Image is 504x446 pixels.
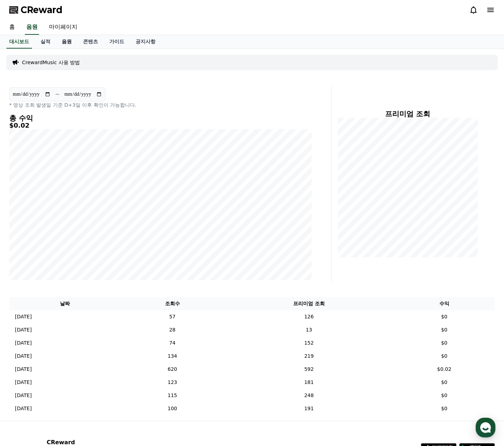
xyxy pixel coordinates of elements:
[9,122,312,129] h5: $0.02
[92,225,136,242] a: 설정
[120,350,224,363] td: 134
[15,392,32,399] p: [DATE]
[9,297,120,310] th: 날짜
[110,235,118,241] span: 설정
[120,336,224,350] td: 74
[65,236,73,241] span: 대화
[224,376,394,389] td: 181
[224,389,394,402] td: 248
[22,59,80,66] a: CrewardMusic 사용 방법
[224,350,394,363] td: 219
[224,336,394,350] td: 152
[35,35,56,49] a: 실적
[15,313,32,320] p: [DATE]
[120,310,224,323] td: 57
[394,389,495,402] td: $0
[120,389,224,402] td: 115
[394,376,495,389] td: $0
[120,297,224,310] th: 조회수
[22,235,27,241] span: 홈
[9,114,312,122] h4: 총 수익
[43,20,83,35] a: 마이페이지
[394,363,495,376] td: $0.02
[130,35,161,49] a: 공지사항
[394,323,495,336] td: $0
[2,225,47,242] a: 홈
[394,297,495,310] th: 수익
[394,336,495,350] td: $0
[224,363,394,376] td: 592
[394,350,495,363] td: $0
[25,20,39,35] a: 음원
[224,323,394,336] td: 13
[120,363,224,376] td: 620
[55,90,60,99] p: ~
[9,4,62,16] a: CReward
[120,402,224,415] td: 100
[21,4,62,16] span: CReward
[338,110,478,118] h4: 프리미엄 조회
[120,376,224,389] td: 123
[6,35,32,49] a: 대시보드
[15,405,32,412] p: [DATE]
[15,352,32,360] p: [DATE]
[120,323,224,336] td: 28
[15,379,32,386] p: [DATE]
[224,402,394,415] td: 191
[394,310,495,323] td: $0
[4,20,21,35] a: 홈
[104,35,130,49] a: 가이드
[224,310,394,323] td: 126
[15,326,32,334] p: [DATE]
[47,225,92,242] a: 대화
[77,35,104,49] a: 콘텐츠
[9,101,312,108] p: * 영상 조회 발생일 기준 D+3일 이후 확인이 가능합니다.
[394,402,495,415] td: $0
[15,339,32,347] p: [DATE]
[15,366,32,373] p: [DATE]
[224,297,394,310] th: 프리미엄 조회
[56,35,77,49] a: 음원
